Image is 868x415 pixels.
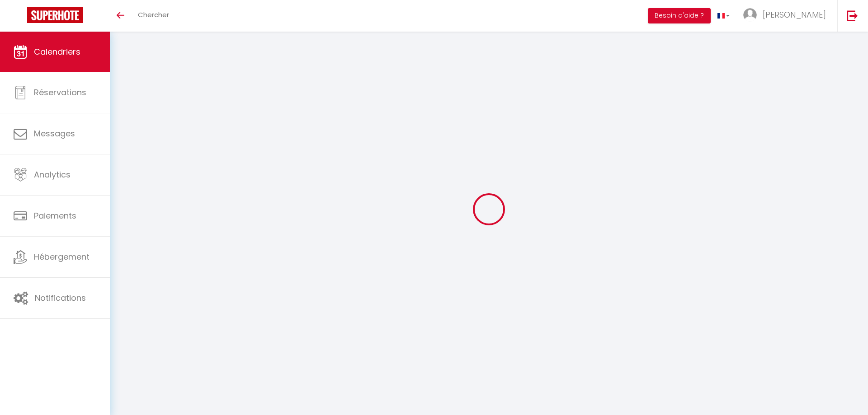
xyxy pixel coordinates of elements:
[34,87,86,98] span: Réservations
[35,292,86,303] span: Notifications
[847,10,858,21] img: logout
[743,8,757,22] img: ...
[34,169,71,180] span: Analytics
[34,128,75,139] span: Messages
[648,8,711,23] button: Besoin d'aide ?
[34,210,76,221] span: Paiements
[138,10,169,19] span: Chercher
[27,7,83,23] img: Super Booking
[34,251,90,262] span: Hébergement
[763,9,826,20] span: [PERSON_NAME]
[34,46,80,57] span: Calendriers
